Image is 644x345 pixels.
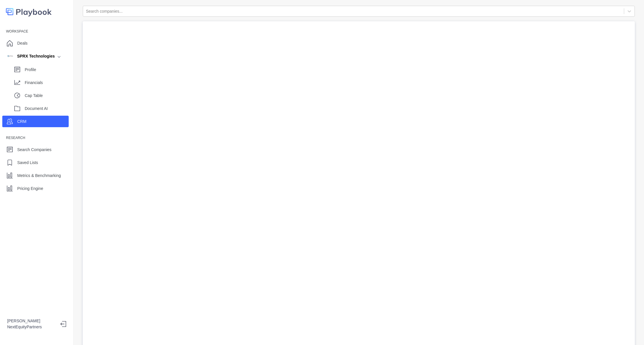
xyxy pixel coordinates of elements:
[7,318,56,324] p: [PERSON_NAME]
[17,173,61,179] p: Metrics & Benchmarking
[17,119,26,125] p: CRM
[7,53,13,59] img: company image
[17,160,38,166] p: Saved Lists
[25,106,69,112] p: Document AI
[17,40,28,46] p: Deals
[25,93,69,99] p: Cap Table
[25,80,69,86] p: Financials
[6,6,52,18] img: logo-colored
[17,186,43,192] p: Pricing Engine
[25,67,69,73] p: Profile
[7,53,55,59] div: SPRX Technologies
[7,324,56,330] p: NextEquityPartners
[17,147,51,153] p: Search Companies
